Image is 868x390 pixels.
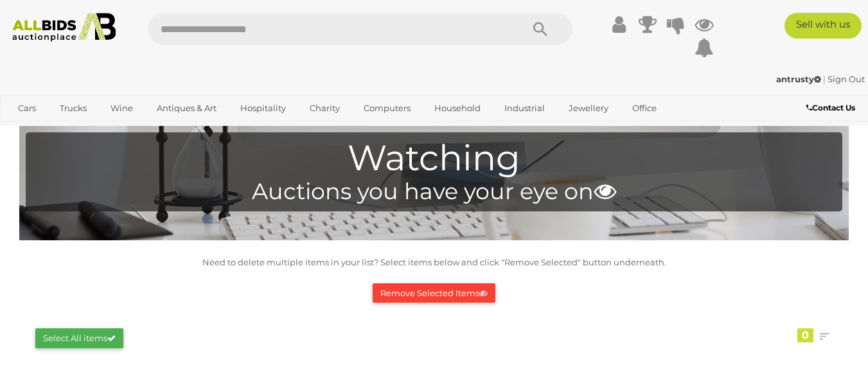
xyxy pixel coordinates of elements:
a: Household [426,98,489,119]
button: Select All items [35,328,123,348]
a: Computers [355,98,419,119]
button: Search [508,13,572,45]
a: Sign Out [828,74,865,84]
a: Trucks [51,98,95,119]
a: Jewellery [560,98,617,119]
span: | [823,74,826,84]
a: Antiques & Art [148,98,225,119]
b: Contact Us [806,103,855,112]
a: Cars [10,98,44,119]
strong: antrusty [776,74,821,84]
a: Charity [301,98,348,119]
div: 0 [797,328,813,342]
a: Sports [10,119,53,140]
a: Hospitality [232,98,294,119]
a: Office [624,98,665,119]
img: Allbids.com.au [6,13,122,42]
a: Sell with us [784,13,862,39]
a: [GEOGRAPHIC_DATA] [60,119,168,140]
h4: Auctions you have your eye on [32,179,836,204]
p: Need to delete multiple items in your list? Select items below and click "Remove Selected" button... [26,255,842,270]
a: antrusty [776,74,823,84]
a: Wine [102,98,141,119]
button: Remove Selected Items [373,283,495,303]
a: Contact Us [806,101,858,115]
h1: Watching [32,139,836,178]
a: Industrial [496,98,553,119]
